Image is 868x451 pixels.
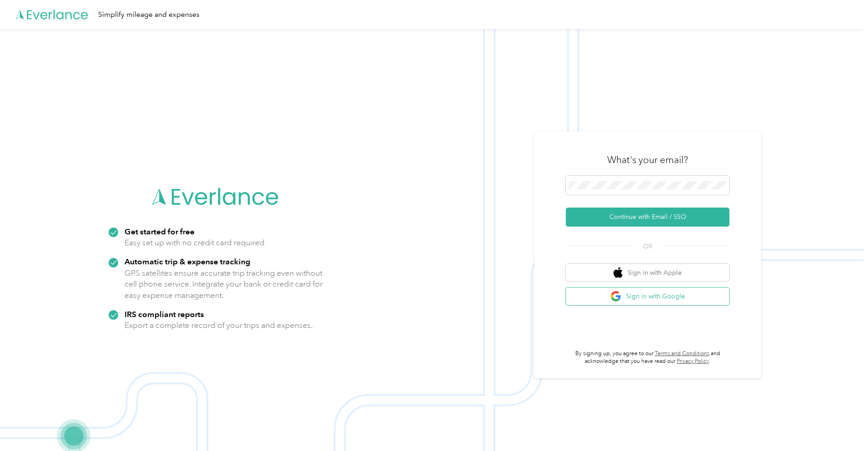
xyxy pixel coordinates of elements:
[655,350,709,357] a: Terms and Conditions
[125,227,195,236] strong: Get started for free
[125,237,264,248] p: Easy set up with no credit card required
[614,267,623,278] img: apple logo
[566,208,729,227] button: Continue with Email / SSO
[677,358,709,365] a: Privacy Policy
[125,320,313,331] p: Export a complete record of your trips and expenses.
[566,350,729,366] p: By signing up, you agree to our and acknowledge that you have read our .
[125,309,204,319] strong: IRS compliant reports
[632,242,663,251] span: OR
[607,154,688,166] h3: What's your email?
[125,257,250,266] strong: Automatic trip & expense tracking
[610,291,622,302] img: google logo
[566,287,729,305] button: google logoSign in with Google
[98,9,200,20] div: Simplify mileage and expenses
[125,268,323,301] p: GPS satellites ensure accurate trip tracking even without cell phone service. Integrate your bank...
[566,264,729,282] button: apple logoSign in with Apple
